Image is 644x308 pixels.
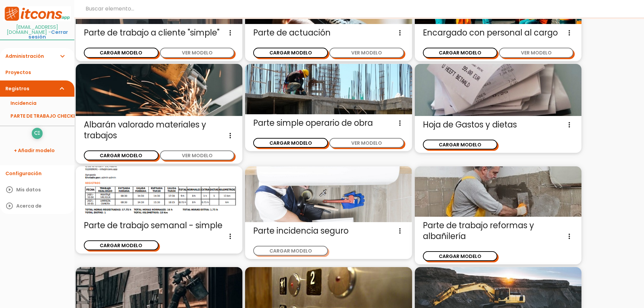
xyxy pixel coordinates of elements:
i: expand_more [58,80,66,97]
button: CARGAR MODELO [253,48,328,57]
button: VER MODELO [329,138,404,148]
button: CARGAR MODELO [253,138,328,148]
i: play_circle_outline [5,182,14,198]
span: Parte de trabajo reformas y albañilería [423,220,573,242]
span: Parte de trabajo a cliente "simple" [84,27,234,38]
button: CARGAR MODELO [253,246,328,256]
img: parte-semanal.png [76,166,242,217]
span: Hoja de Gastos y dietas [423,119,573,130]
button: VER MODELO [499,48,574,57]
i: more_vert [565,119,573,130]
span: Parte incidencia seguro [253,226,404,236]
button: CARGAR MODELO [84,48,159,57]
i: more_vert [226,231,234,242]
i: more_vert [565,231,573,242]
i: play_circle_outline [5,198,14,214]
button: CARGAR MODELO [423,48,498,57]
img: parte-operario-obra-simple.jpg [245,64,412,115]
span: Parte de trabajo semanal - simple [84,220,234,231]
button: CARGAR MODELO [84,150,159,160]
i: more_vert [396,27,404,38]
i: low_priority [34,128,40,139]
img: alba%C3%B1il.jpg [415,166,581,217]
img: trabajos.jpg [76,64,242,116]
span: Parte de actuación [253,27,404,38]
button: CARGAR MODELO [84,240,159,250]
a: low_priority [32,128,43,139]
button: VER MODELO [329,48,404,57]
span: Albarán valorado materiales y trabajos [84,119,234,141]
img: seguro.jpg [245,166,412,222]
span: Parte simple operario de obra [253,118,404,128]
img: gastos.jpg [415,64,581,116]
span: Encargado con personal al cargo [423,27,573,38]
i: more_vert [565,27,573,38]
button: VER MODELO [160,48,235,57]
i: more_vert [396,226,404,236]
button: CARGAR MODELO [423,140,498,149]
i: more_vert [396,118,404,128]
a: + Añadir modelo [3,142,71,159]
img: itcons-logo [3,6,71,21]
button: VER MODELO [160,150,235,160]
button: CARGAR MODELO [423,251,498,261]
i: more_vert [226,130,234,141]
i: expand_more [58,48,66,64]
a: Cerrar sesión [28,29,68,41]
i: more_vert [226,27,234,38]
